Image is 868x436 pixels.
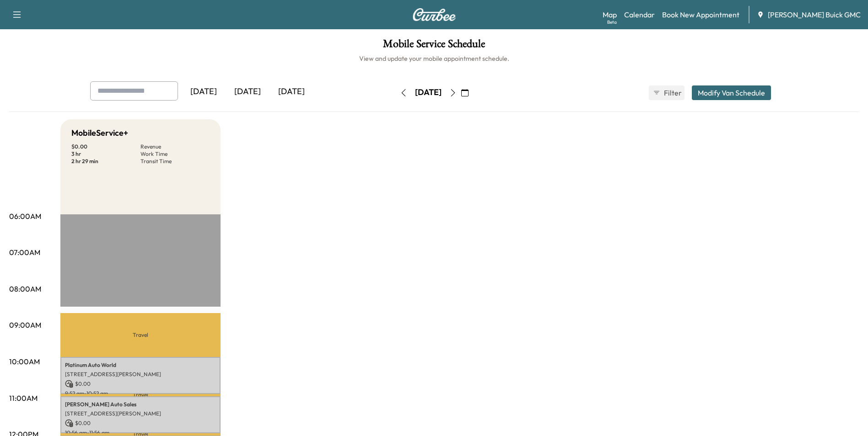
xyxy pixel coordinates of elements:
[182,81,226,102] div: [DATE]
[768,9,861,20] span: [PERSON_NAME] Buick GMC
[412,8,456,21] img: Curbee Logo
[140,158,210,165] p: Transit Time
[71,143,140,150] p: $ 0.00
[65,419,216,427] p: $ 0.00
[692,85,771,100] button: Modify Van Schedule
[65,410,216,417] p: [STREET_ADDRESS][PERSON_NAME]
[71,158,140,165] p: 2 hr 29 min
[140,143,210,150] p: Revenue
[60,313,221,357] p: Travel
[9,54,859,63] h6: View and update your mobile appointment schedule.
[415,87,442,98] div: [DATE]
[226,81,270,102] div: [DATE]
[60,394,221,396] p: Travel
[9,283,41,294] p: 08:00AM
[664,87,680,98] span: Filter
[71,127,128,139] h5: MobileService+
[140,150,210,158] p: Work Time
[9,38,859,54] h1: Mobile Service Schedule
[9,393,38,404] p: 11:00AM
[624,9,655,20] a: Calendar
[65,371,216,378] p: [STREET_ADDRESS][PERSON_NAME]
[649,85,685,100] button: Filter
[65,362,216,369] p: Platinum Auto World
[65,390,216,397] p: 9:52 am - 10:52 am
[71,150,140,158] p: 3 hr
[9,211,41,222] p: 06:00AM
[9,356,40,367] p: 10:00AM
[603,9,617,20] a: MapBeta
[65,401,216,408] p: [PERSON_NAME] Auto Sales
[607,19,617,26] div: Beta
[60,433,221,436] p: Travel
[9,319,41,330] p: 09:00AM
[65,380,216,388] p: $ 0.00
[270,81,313,102] div: [DATE]
[662,9,739,20] a: Book New Appointment
[9,247,40,258] p: 07:00AM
